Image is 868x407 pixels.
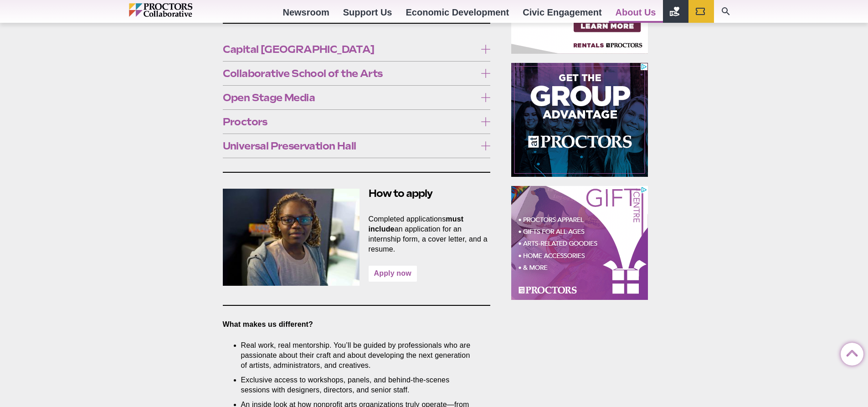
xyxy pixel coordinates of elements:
li: Real work, real mentorship. You’ll be guided by professionals who are passionate about their craf... [241,340,477,371]
strong: What makes us different? [223,320,313,328]
a: Back to Top [841,343,859,361]
span: Capital [GEOGRAPHIC_DATA] [223,44,477,54]
iframe: Advertisement [511,63,648,177]
a: Apply now [369,266,417,282]
span: Universal Preservation Hall [223,141,477,151]
iframe: Advertisement [511,186,648,300]
img: Proctors logo [129,3,231,17]
span: Open Stage Media [223,93,477,103]
span: Proctors [223,117,477,127]
span: Collaborative School of the Arts [223,68,477,78]
li: Exclusive access to workshops, panels, and behind-the-scenes sessions with designers, directors, ... [241,375,477,395]
h2: How to apply [223,186,491,201]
